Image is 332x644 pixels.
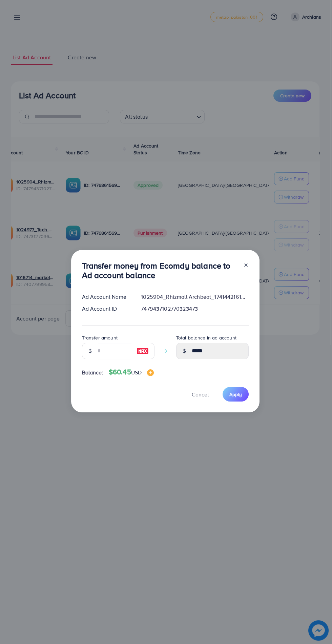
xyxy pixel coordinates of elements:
[229,391,242,398] span: Apply
[131,369,142,376] span: USD
[137,347,149,355] img: image
[183,387,217,402] button: Cancel
[176,334,236,341] label: Total balance in ad account
[223,387,249,402] button: Apply
[77,293,136,301] div: Ad Account Name
[192,391,209,398] span: Cancel
[82,369,103,376] span: Balance:
[136,305,254,313] div: 7479437102770323473
[82,261,238,280] h3: Transfer money from Ecomdy balance to Ad account balance
[147,369,154,376] img: image
[136,293,254,301] div: 1025904_Rhizmall Archbeat_1741442161001
[77,305,136,313] div: Ad Account ID
[109,368,154,376] h4: $60.45
[82,334,118,341] label: Transfer amount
